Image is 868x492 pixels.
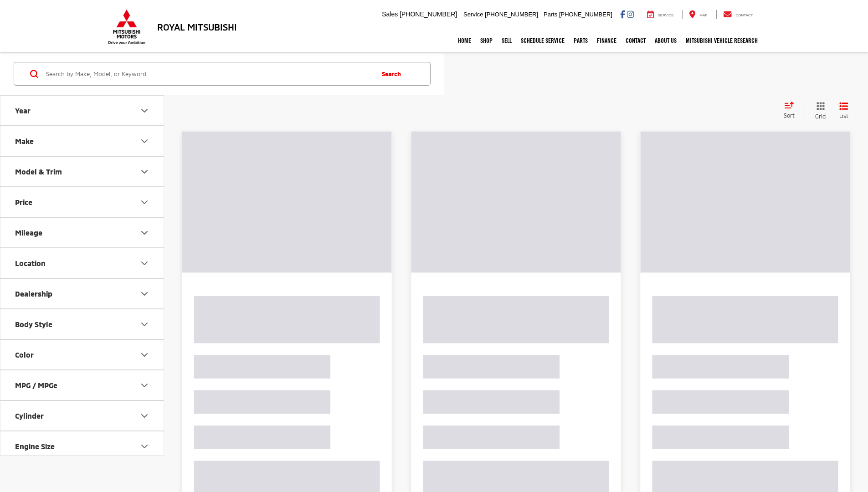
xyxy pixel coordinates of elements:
div: Dealership [139,288,150,299]
a: Schedule Service: Opens in a new tab [516,29,569,52]
a: Mitsubishi Vehicle Research [681,29,762,52]
div: Dealership [15,289,52,298]
a: Contact [621,29,650,52]
button: List View [832,102,855,120]
div: Body Style [139,319,150,330]
div: Color [139,349,150,360]
a: Sell [497,29,516,52]
button: MakeMake [0,126,164,156]
a: Shop [476,29,497,52]
div: Mileage [15,228,42,237]
div: Year [15,106,31,115]
button: Model & TrimModel & Trim [0,157,164,186]
div: Cylinder [15,411,44,420]
button: Select sort value [779,102,805,120]
a: Home [453,29,476,52]
div: Model & Trim [15,167,62,176]
a: Finance [592,29,621,52]
input: Search by Make, Model, or Keyword [45,63,373,85]
button: MileageMileage [0,218,164,247]
span: Service [658,13,674,17]
a: Parts: Opens in a new tab [569,29,592,52]
span: [PHONE_NUMBER] [559,11,612,18]
span: Sales [382,10,398,18]
div: Price [139,197,150,208]
a: About Us [650,29,681,52]
span: Map [699,13,707,17]
a: Facebook: Click to visit our Facebook page [620,10,625,18]
button: Search [373,62,415,85]
span: List [839,112,848,120]
div: Location [15,259,46,267]
div: Engine Size [139,441,150,452]
button: MPG / MPGeMPG / MPGe [0,370,164,400]
div: Color [15,350,34,359]
button: ColorColor [0,340,164,369]
div: MPG / MPGe [15,381,57,389]
span: [PHONE_NUMBER] [485,11,538,18]
a: Service [640,10,681,19]
div: Year [139,105,150,116]
span: Contact [735,13,753,17]
span: Grid [815,113,826,120]
a: Contact [716,10,760,19]
div: Make [15,137,34,145]
button: LocationLocation [0,248,164,278]
button: Body StyleBody Style [0,309,164,339]
a: Map [682,10,714,19]
span: Sort [784,112,795,118]
span: [PHONE_NUMBER] [400,10,457,18]
div: Price [15,198,32,206]
div: Mileage [139,227,150,238]
button: DealershipDealership [0,279,164,308]
button: Engine SizeEngine Size [0,431,164,461]
img: Mitsubishi [106,9,147,45]
div: MPG / MPGe [139,380,150,391]
button: Grid View [805,102,832,120]
div: Model & Trim [139,166,150,177]
button: CylinderCylinder [0,401,164,430]
a: Instagram: Click to visit our Instagram page [627,10,634,18]
span: Parts [544,11,557,18]
div: Location [139,258,150,269]
span: Service [463,11,483,18]
h3: Royal Mitsubishi [157,22,237,32]
div: Make [139,136,150,147]
div: Cylinder [139,410,150,421]
div: Body Style [15,320,52,328]
button: YearYear [0,96,164,125]
button: PricePrice [0,187,164,217]
div: Engine Size [15,442,55,451]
